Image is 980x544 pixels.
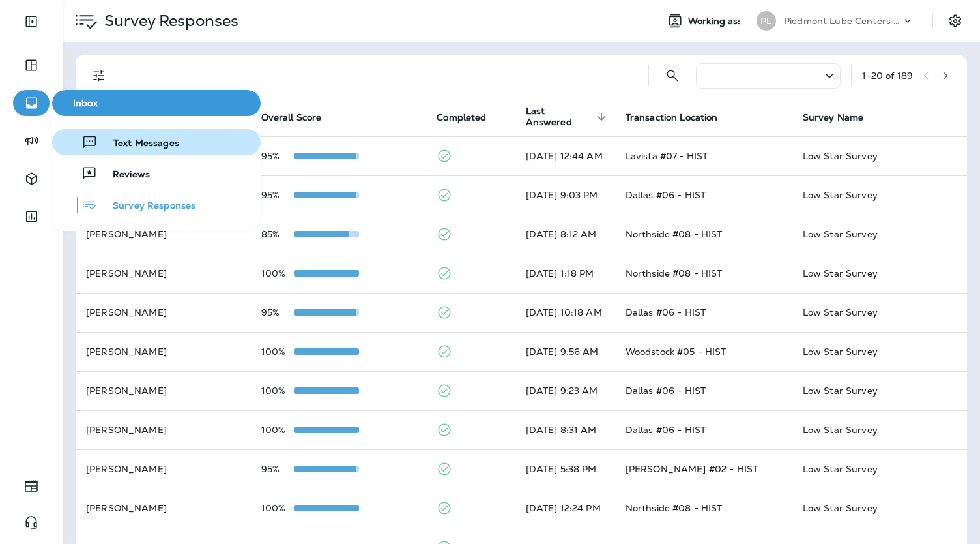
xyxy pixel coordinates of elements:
div: 1 - 20 of 189 [862,70,913,81]
td: [DATE] 8:31 AM [515,410,615,449]
td: [DATE] 9:23 AM [515,371,615,410]
button: Expand Sidebar [13,8,50,35]
td: [PERSON_NAME] #02 - HIST [615,449,792,489]
span: Survey Responses [97,200,195,213]
td: Low Star Survey [792,254,967,293]
button: Search Survey Responses [659,63,685,89]
td: Low Star Survey [792,215,967,254]
div: PL [757,11,776,31]
td: [DATE] 9:56 AM [515,332,615,371]
td: Low Star Survey [792,371,967,410]
button: Survey Responses [52,192,261,218]
span: Transaction Location [626,112,718,123]
td: Dallas #06 - HIST [615,175,792,215]
td: [PERSON_NAME] [76,254,251,293]
td: Low Star Survey [792,489,967,528]
span: Completed [437,112,486,123]
button: Text Messages [52,129,261,155]
span: Survey Name [803,112,864,123]
p: 95% [261,464,294,474]
td: Northside #08 - HIST [615,215,792,254]
td: Low Star Survey [792,332,967,371]
p: 85% [261,229,294,239]
span: Inbox [57,98,255,109]
p: 100% [261,346,294,357]
span: Text Messages [98,138,179,150]
p: 100% [261,268,294,279]
span: Working as: [688,16,743,27]
td: Northside #08 - HIST [615,489,792,528]
p: 95% [261,151,294,161]
td: [DATE] 5:38 PM [515,449,615,489]
td: Woodstock #05 - HIST [615,332,792,371]
p: 100% [261,503,294,513]
td: Low Star Survey [792,136,967,175]
td: Dallas #06 - HIST [615,371,792,410]
button: Filters [86,63,112,89]
p: 95% [261,307,294,318]
td: [PERSON_NAME] [76,332,251,371]
td: [DATE] 12:44 AM [515,136,615,175]
button: Reviews [52,160,261,187]
p: 100% [261,425,294,435]
td: [PERSON_NAME] [76,489,251,528]
td: [PERSON_NAME] [76,410,251,449]
p: 95% [261,190,294,200]
td: Dallas #06 - HIST [615,293,792,332]
td: [PERSON_NAME] [76,215,251,254]
button: Inbox [52,90,261,116]
p: Piedmont Lube Centers LLC [784,16,901,26]
td: [DATE] 9:03 PM [515,175,615,215]
td: Lavista #07 - HIST [615,136,792,175]
td: [PERSON_NAME] [76,449,251,489]
td: Low Star Survey [792,175,967,215]
td: [PERSON_NAME] [76,293,251,332]
td: Low Star Survey [792,410,967,449]
span: Last Answered [526,106,593,128]
span: Overall Score [261,112,322,123]
td: [DATE] 10:18 AM [515,293,615,332]
td: Low Star Survey [792,293,967,332]
button: Settings [944,9,967,33]
td: [DATE] 12:24 PM [515,489,615,528]
td: Low Star Survey [792,449,967,489]
td: Northside #08 - HIST [615,254,792,293]
td: [DATE] 1:18 PM [515,254,615,293]
p: 100% [261,385,294,396]
td: [DATE] 8:12 AM [515,215,615,254]
p: Survey Responses [99,11,238,31]
td: Dallas #06 - HIST [615,410,792,449]
span: Reviews [97,169,150,181]
td: [PERSON_NAME] [76,371,251,410]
